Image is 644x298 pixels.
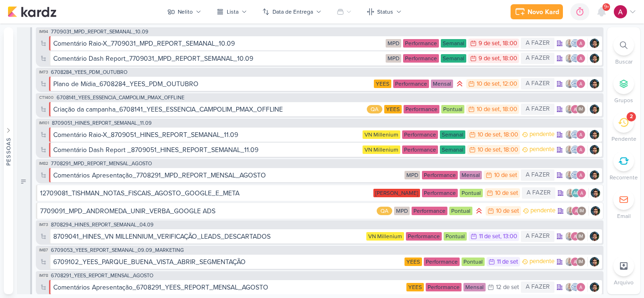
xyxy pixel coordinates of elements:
[570,170,580,180] img: Caroline Traven De Andrade
[53,79,198,89] div: Plano de Mídia_6708284_YEES_PDM_OUTUBRO
[565,257,588,266] div: Colaboradores: Iara Santos, Alessandra Gomes, Isabella Machado Guimarães
[496,208,519,214] div: 10 de set
[449,207,472,215] div: Pontual
[441,54,466,63] div: Semanal
[578,234,583,239] p: IM
[590,232,599,241] img: Nelito Junior
[53,39,384,48] div: Comentário Raio-X_7709031_MPD_REPORT_SEMANAL_10.09
[478,132,501,138] div: 10 de set
[591,188,600,198] div: Responsável: Nelito Junior
[40,188,372,198] div: 12709081_TISHMAN_NOTAS_FISCAIS_AGOSTO_GOOGLE_E_META
[402,145,438,154] div: Performance
[406,283,424,291] div: YEES
[366,232,404,241] div: VN Millenium
[565,105,588,114] div: Colaboradores: Iara Santos, Alessandra Gomes, Isabella Machado Guimarães
[422,189,458,197] div: Performance
[460,171,482,179] div: Mensal
[521,282,554,293] div: A FAZER
[501,147,518,153] div: , 18:00
[511,4,563,19] button: Novo Kard
[566,188,589,198] div: Colaboradores: Iara Santos, Aline Gimenez Graciano, Alessandra Gomes
[590,79,599,89] img: Nelito Junior
[426,283,462,291] div: Performance
[440,145,465,154] div: Semanal
[590,130,599,139] div: Responsável: Nelito Junior
[590,39,599,48] img: Nelito Junior
[405,258,422,266] div: YEES
[4,137,13,165] div: Pessoas
[565,145,574,154] img: Iara Santos
[576,130,586,139] img: Alessandra Gomes
[403,39,439,48] div: Performance
[444,232,467,241] div: Pontual
[404,105,439,113] div: Performance
[578,107,583,112] p: IM
[384,105,402,113] div: YEES
[590,54,599,63] img: Nelito Junior
[576,79,586,89] img: Alessandra Gomes
[477,106,500,113] div: 10 de set
[570,282,580,292] img: Caroline Traven De Andrade
[38,248,49,253] span: IM87
[521,53,554,64] div: A FAZER
[521,231,554,242] div: A FAZER
[53,105,365,114] div: Criação da campanha_6708141_YEES_ESSENCIA_CAMPOLIM_PMAX_OFFLINE
[614,5,627,18] img: Alessandra Gomes
[570,145,580,154] img: Caroline Traven De Andrade
[565,54,574,63] img: Iara Santos
[565,232,574,241] img: Iara Santos
[477,81,500,87] div: 10 de set
[53,282,405,292] div: Comentários Apresentação_6708291_YEES_REPORT_MENSAL_AGOSTO
[479,40,500,47] div: 9 de set
[576,282,586,292] img: Alessandra Gomes
[500,106,517,113] div: , 18:00
[38,29,49,34] span: IM94
[53,170,403,180] div: Comentários Apresentação_7708291_MPD_REPORT_MENSAL_AGOSTO
[604,3,609,11] span: 9+
[363,130,400,139] div: VN Millenium
[38,273,49,278] span: IM78
[529,257,554,266] p: pendente
[441,39,466,48] div: Semanal
[51,161,152,166] span: 7708291_MPD_REPORT_MENSAL_AGOSTO
[51,273,153,278] span: 6708291_YEES_REPORT_MENSAL_AGOSTO
[500,81,517,87] div: , 12:00
[51,222,154,227] span: 8708294_HINES_REPORT_SEMANAL_04.09
[529,145,554,154] p: pendente
[478,147,501,153] div: 10 de set
[565,105,574,114] img: Iara Santos
[521,78,554,89] div: A FAZER
[521,169,554,181] div: A FAZER
[494,172,517,178] div: 10 de set
[566,188,575,198] img: Iara Santos
[431,80,453,88] div: Mensal
[497,259,518,265] div: 11 de set
[615,57,633,66] p: Buscar
[590,170,599,180] img: Nelito Junior
[53,232,364,242] div: 8709041_HINES_VN MILLENNIUM_VERIFICAÇÃO_LEADS_DESCARTADOS
[565,232,588,241] div: Colaboradores: Iara Santos, Alessandra Gomes, Isabella Machado Guimarães
[590,257,599,266] div: Responsável: Nelito Junior
[610,173,638,182] p: Recorrente
[51,29,149,34] span: 7709031_MPD_REPORT_SEMANAL_10.09
[441,105,464,113] div: Pontual
[565,282,574,292] img: Iara Santos
[500,56,517,62] div: , 18:00
[463,283,486,291] div: Mensal
[53,145,258,155] div: Comentário Dash Report _8709051_HINES_REPORT_SEMANAL_11.09
[566,206,589,216] div: Colaboradores: Iara Santos, Alessandra Gomes, Isabella Machado Guimarães
[617,212,631,220] p: Email
[576,145,586,154] img: Alessandra Gomes
[570,39,580,48] img: Caroline Traven De Andrade
[528,7,559,17] div: Novo Kard
[52,121,152,126] span: 8709051_HINES_REPORT_SEMANAL_11.09
[462,258,485,266] div: Pontual
[53,105,283,114] div: Criação da campanha_6708141_YEES_ESSENCIA_CAMPOLIM_PMAX_OFFLINE
[578,260,583,265] p: IM
[590,170,599,180] div: Responsável: Nelito Junior
[495,190,518,196] div: 10 de set
[590,282,599,292] div: Responsável: Nelito Junior
[611,135,636,143] p: Pendente
[573,191,579,196] p: AG
[607,35,640,66] li: Ctrl + F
